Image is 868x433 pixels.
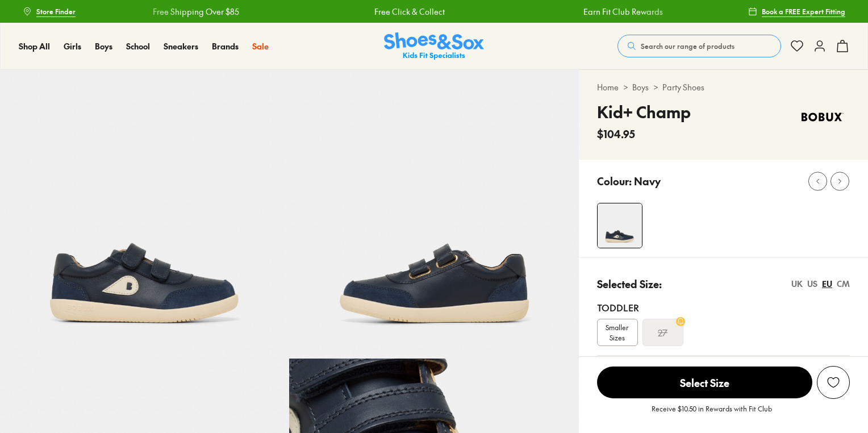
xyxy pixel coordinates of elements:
span: Search our range of products [641,41,735,51]
a: Party Shoes [662,81,704,93]
a: Girls [64,40,81,52]
a: School [126,40,150,52]
a: Sale [252,40,269,52]
a: Book a FREE Expert Fitting [748,1,845,22]
a: Brands [212,40,239,52]
p: Colour: [597,173,632,189]
div: US [807,278,817,290]
p: Navy [634,173,661,189]
img: SNS_Logo_Responsive.svg [384,32,484,60]
span: Sale [252,40,269,52]
span: Select Size [597,367,812,398]
img: 4-533924_1 [598,203,642,248]
span: Sneakers [164,40,198,52]
span: Book a FREE Expert Fitting [762,6,845,16]
a: Home [597,81,619,93]
a: Shop All [19,40,50,52]
span: Boys [95,40,112,52]
a: Boys [95,40,112,52]
button: Select Size [597,366,812,399]
a: Free Shipping Over $85 [616,6,703,18]
a: Free Click & Collect [197,6,268,18]
div: Toddler [597,301,850,314]
button: Add to Wishlist [817,366,850,399]
span: $104.95 [597,126,635,141]
s: 27 [658,326,667,339]
span: Girls [64,40,81,52]
button: Search our range of products [617,35,781,57]
a: Boys [632,81,649,93]
img: 5-533925_1 [289,69,578,359]
div: EU [822,278,832,290]
a: Earn Fit Club Rewards [406,6,486,18]
a: Store Finder [23,1,76,22]
span: School [126,40,150,52]
span: Smaller Sizes [598,322,637,343]
span: Store Finder [36,6,76,16]
a: Sneakers [164,40,198,52]
div: UK [791,278,803,290]
p: Selected Size: [597,276,662,292]
span: Brands [212,40,239,52]
h4: Kid+ Champ [597,100,691,124]
div: CM [837,278,850,290]
span: Shop All [19,40,50,52]
p: Receive $10.50 in Rewards with Fit Club [652,403,772,424]
a: Shoes & Sox [384,32,484,60]
div: > > [597,81,850,93]
img: Vendor logo [795,100,850,134]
